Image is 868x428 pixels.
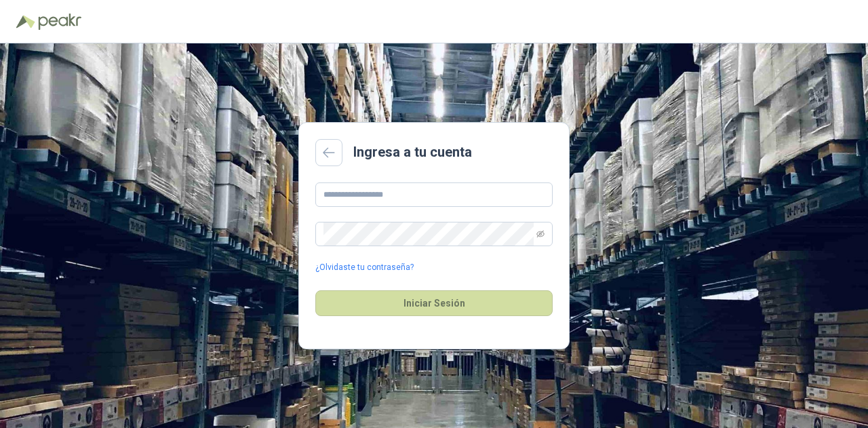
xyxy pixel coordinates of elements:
span: eye-invisible [536,230,545,238]
img: Peakr [38,14,81,30]
a: ¿Olvidaste tu contraseña? [315,261,414,274]
h2: Ingresa a tu cuenta [353,142,472,163]
button: Iniciar Sesión [315,290,553,316]
img: Logo [16,15,35,28]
